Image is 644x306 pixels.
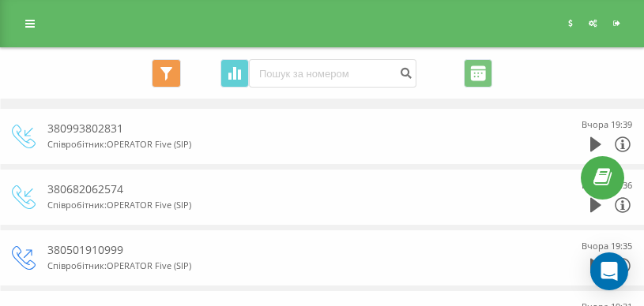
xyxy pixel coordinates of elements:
[47,181,529,197] div: 380682062574
[47,121,529,136] div: 380993802831
[47,136,529,152] div: Співробітник : OPERATOR Five (SIP)
[47,242,529,258] div: 380501910999
[47,258,529,274] div: Співробітник : OPERATOR Five (SIP)
[590,252,628,290] div: Open Intercom Messenger
[582,238,632,254] div: Вчора 19:35
[47,197,529,213] div: Співробітник : OPERATOR Five (SIP)
[249,59,416,88] input: Пошук за номером
[582,117,632,132] div: Вчора 19:39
